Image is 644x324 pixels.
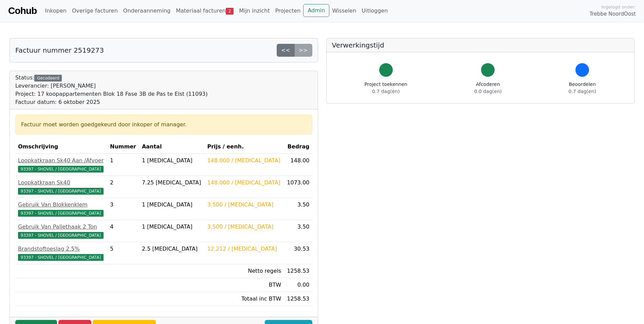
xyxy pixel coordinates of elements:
[207,201,281,209] div: 3.500 / [MEDICAL_DATA]
[601,4,636,10] span: Ingelogd onder:
[273,4,303,18] a: Projecten
[15,98,208,106] div: Factuur datum: 6 oktober 2025
[18,254,104,261] span: 93397 - SHOVEL / [GEOGRAPHIC_DATA]
[18,179,105,195] a: Loopkatkraan Sk4093397 - SHOVEL / [GEOGRAPHIC_DATA]
[207,245,281,253] div: 12.212 / [MEDICAL_DATA]
[18,188,104,195] span: 93397 - SHOVEL / [GEOGRAPHIC_DATA]
[284,242,312,264] td: 30.53
[372,89,400,94] span: 0.7 dag(en)
[236,4,273,18] a: Mijn inzicht
[34,75,62,82] div: Gecodeerd
[15,140,107,154] th: Omschrijving
[142,179,202,187] div: 7.25 [MEDICAL_DATA]
[42,4,69,18] a: Inkopen
[15,90,208,98] div: Project: 17 koopappartementen Blok 18 Fase 3B de Pas te Elst (11093)
[142,157,202,165] div: 1 [MEDICAL_DATA]
[173,4,236,18] a: Materiaal facturen2
[284,264,312,278] td: 1258.53
[8,3,37,19] a: Cohub
[474,81,502,95] div: Afcoderen
[107,220,139,242] td: 4
[18,223,105,231] div: Gebruik Van Pallethaak 2 Ton
[329,4,359,18] a: Wisselen
[107,140,139,154] th: Nummer
[18,201,105,217] a: Gebruik Van Blokkenklem93397 - SHOVEL / [GEOGRAPHIC_DATA]
[284,154,312,176] td: 148.00
[277,44,295,57] a: <<
[18,179,105,187] div: Loopkatkraan Sk40
[21,121,307,129] div: Factuur moet worden goedgekeurd door inkoper of manager.
[207,157,281,165] div: 148.000 / [MEDICAL_DATA]
[121,4,173,18] a: Onderaanneming
[204,292,284,306] td: Totaal inc BTW
[332,41,629,49] h5: Verwerkingstijd
[15,46,104,54] h5: Factuur nummer 2519273
[139,140,205,154] th: Aantal
[204,278,284,292] td: BTW
[474,89,502,94] span: 0.0 dag(en)
[359,4,390,18] a: Uitloggen
[18,223,105,239] a: Gebruik Van Pallethaak 2 Ton93397 - SHOVEL / [GEOGRAPHIC_DATA]
[284,198,312,220] td: 3.50
[226,8,234,15] span: 2
[18,232,104,239] span: 93397 - SHOVEL / [GEOGRAPHIC_DATA]
[107,176,139,198] td: 2
[15,74,208,106] div: Status:
[142,245,202,253] div: 2.5 [MEDICAL_DATA]
[18,210,104,217] span: 93397 - SHOVEL / [GEOGRAPHIC_DATA]
[107,242,139,264] td: 5
[18,245,105,253] div: Brandstoftoeslag 2.5%
[142,201,202,209] div: 1 [MEDICAL_DATA]
[107,198,139,220] td: 3
[207,179,281,187] div: 148.000 / [MEDICAL_DATA]
[303,4,329,17] a: Admin
[284,140,312,154] th: Bedrag
[18,166,104,173] span: 93397 - SHOVEL / [GEOGRAPHIC_DATA]
[284,220,312,242] td: 3.50
[569,81,596,95] div: Beoordelen
[107,154,139,176] td: 1
[204,140,284,154] th: Prijs / eenh.
[18,157,105,173] a: Loopkatkraan Sk40 Aan /Afvoer93397 - SHOVEL / [GEOGRAPHIC_DATA]
[569,89,596,94] span: 0.7 dag(en)
[284,292,312,306] td: 1258.53
[142,223,202,231] div: 1 [MEDICAL_DATA]
[284,176,312,198] td: 1073.00
[284,278,312,292] td: 0.00
[69,4,121,18] a: Overige facturen
[18,245,105,261] a: Brandstoftoeslag 2.5%93397 - SHOVEL / [GEOGRAPHIC_DATA]
[18,201,105,209] div: Gebruik Van Blokkenklem
[365,81,407,95] div: Project toekennen
[18,157,105,165] div: Loopkatkraan Sk40 Aan /Afvoer
[207,223,281,231] div: 3.500 / [MEDICAL_DATA]
[204,264,284,278] td: Netto regels
[590,10,636,18] span: Trebbe NoordOost
[15,82,208,90] div: Leverancier: [PERSON_NAME]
